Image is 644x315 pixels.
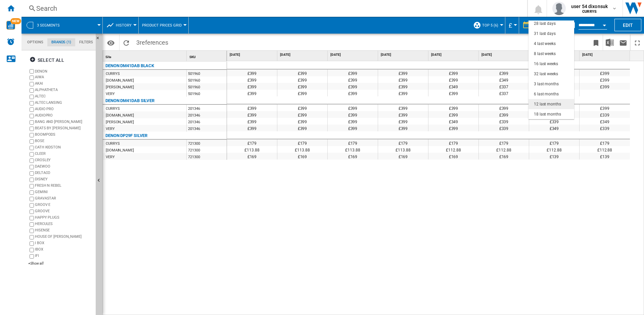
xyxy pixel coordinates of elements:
[534,51,556,57] div: 8 last weeks
[534,31,556,37] div: 31 last days
[534,21,556,27] div: 28 last days
[534,61,558,67] div: 16 last weeks
[534,41,556,47] div: 4 last weeks
[534,81,559,87] div: 3 last months
[534,71,558,77] div: 32 last weeks
[534,101,561,107] div: 12 last months
[534,111,561,117] div: 18 last months
[534,91,559,97] div: 6 last months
